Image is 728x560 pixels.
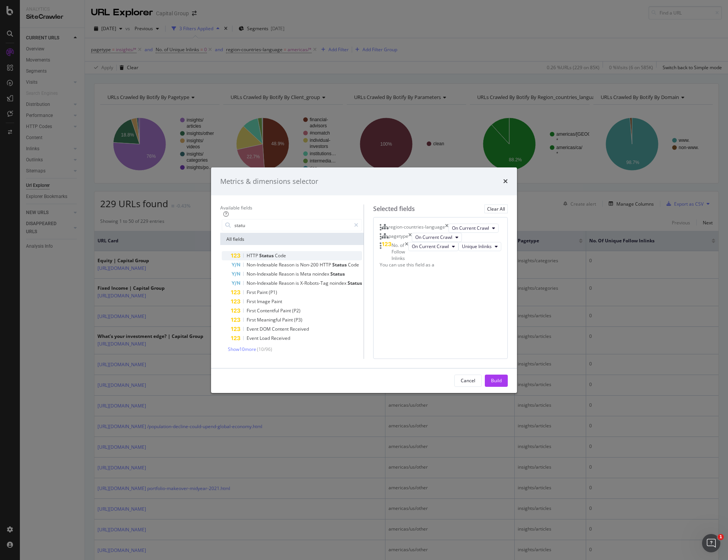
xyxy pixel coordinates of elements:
span: On Current Crawl [452,225,489,231]
span: Non-Indexable [247,261,279,268]
span: X-Robots-Tag [300,280,330,286]
div: times [445,224,448,233]
span: Paint [257,289,269,295]
div: Metrics & dimensions selector [220,176,318,186]
span: Code [348,261,359,268]
span: Reason [279,261,296,268]
span: (P1) [269,289,277,295]
div: Build [491,377,502,384]
button: Build [485,375,508,387]
div: All fields [220,233,364,245]
span: Status [259,252,275,259]
span: Paint [280,307,292,314]
div: No. of Follow Inlinks [392,242,405,261]
span: Image [257,298,271,305]
span: Non-Indexable [247,271,279,277]
iframe: Intercom live chat [702,534,720,552]
span: First [247,289,257,295]
span: Reason [279,271,296,277]
div: Clear All [487,206,505,212]
button: Unique Inlinks [458,242,501,251]
div: times [408,233,412,242]
button: Cancel [454,375,482,387]
span: ( 10 / 96 ) [257,346,272,352]
span: Received [290,326,309,332]
span: First [247,298,257,305]
span: On Current Crawl [415,234,452,240]
button: On Current Crawl [448,224,499,233]
span: Paint [282,317,294,323]
span: Non-Indexable [247,280,279,286]
span: Status [330,271,345,277]
span: HTTP [247,252,259,259]
div: pagetype [388,233,408,242]
div: region-countries-languagetimesOn Current Crawl [380,224,501,233]
span: noindex [330,280,348,286]
span: Unique Inlinks [462,243,492,250]
div: times [503,176,508,186]
span: Received [271,335,290,341]
span: Paint [271,298,282,305]
span: (P2) [292,307,301,314]
span: (P3) [294,317,302,323]
span: DOM [260,326,272,332]
button: Clear All [484,205,508,213]
div: Cancel [461,377,475,384]
span: Reason [279,280,296,286]
span: Content [272,326,290,332]
div: region-countries-language [388,224,445,233]
span: is [296,261,300,268]
span: On Current Crawl [412,243,449,250]
span: First [247,307,257,314]
div: Available fields [220,205,364,211]
div: modal [211,167,517,393]
span: noindex [312,271,330,277]
span: is [296,280,300,286]
div: You can use this field as a [380,261,501,268]
span: Contentful [257,307,280,314]
input: Search by field name [234,219,351,231]
button: On Current Crawl [408,242,458,251]
div: No. of Follow InlinkstimesOn Current CrawlUnique Inlinks [380,242,501,261]
div: Selected fields [373,205,415,213]
span: 1 [718,534,724,540]
span: Non-200 [300,261,320,268]
span: Meaningful [257,317,282,323]
span: Event [247,326,260,332]
span: Show 10 more [228,346,256,352]
span: Meta [300,271,312,277]
div: times [405,242,408,261]
div: pagetypetimesOn Current Crawl [380,233,501,242]
span: Status [332,261,348,268]
span: Event [247,335,260,341]
span: First [247,317,257,323]
span: Status [348,280,362,286]
span: Code [275,252,286,259]
span: Load [260,335,271,341]
span: is [296,271,300,277]
span: HTTP [320,261,332,268]
button: On Current Crawl [412,233,462,242]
